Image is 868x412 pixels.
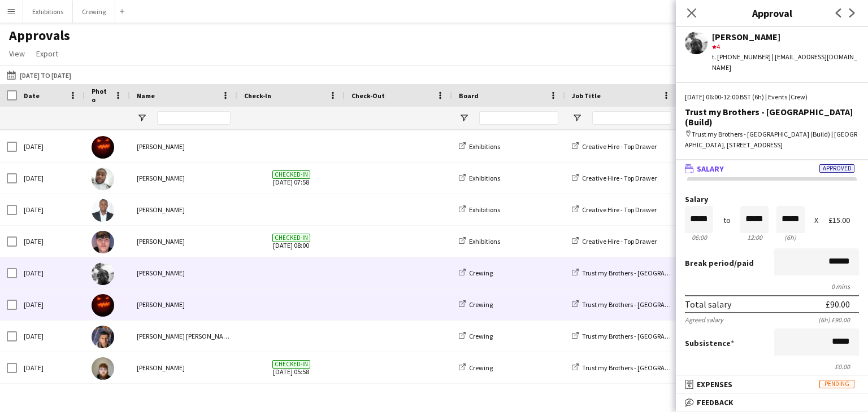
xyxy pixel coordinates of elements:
div: [DATE] [17,163,85,194]
a: Exhibitions [459,174,500,182]
button: Open Filter Menu [572,113,582,123]
h3: Approval [676,6,868,20]
span: Photo [92,87,110,104]
div: [PERSON_NAME] [130,289,237,320]
span: Feedback [697,397,734,407]
div: t. [PHONE_NUMBER] | [EMAIL_ADDRESS][DOMAIN_NAME] [712,52,859,72]
a: View [5,46,29,61]
div: 6h [776,233,805,242]
img: Shane Atkinson [92,136,114,159]
div: [DATE] [17,131,85,162]
div: X [814,216,818,225]
div: [PERSON_NAME] [130,226,237,257]
div: Trust my Brothers - [GEOGRAPHIC_DATA] (Build) | [GEOGRAPHIC_DATA], [STREET_ADDRESS] [685,129,859,150]
button: Open Filter Menu [137,113,147,123]
div: Total salary [685,299,731,310]
a: Crewing [459,269,493,277]
mat-expansion-panel-header: SalaryApproved [676,160,868,177]
a: Creative Hire - Top Drawer [572,174,657,182]
span: Check-Out [351,91,385,100]
span: Crewing [469,363,493,372]
span: Exhibitions [469,174,500,182]
div: £90.00 [826,299,850,310]
span: Checked-in [272,234,310,242]
div: 12:00 [740,233,769,242]
button: [DATE] to [DATE] [5,68,73,82]
div: £0.00 [685,362,859,371]
label: Salary [685,195,859,204]
div: 06:00 [685,233,713,242]
div: to [723,216,731,225]
div: [DATE] [17,226,85,257]
span: Exhibitions [469,142,500,151]
span: Trust my Brothers - [GEOGRAPHIC_DATA] (Build) [582,300,721,309]
div: [PERSON_NAME] [130,257,237,288]
mat-expansion-panel-header: ExpensesPending [676,376,868,393]
span: [DATE] 05:58 [244,352,338,383]
span: Checked-in [272,360,310,369]
label: Subsistence [685,338,734,348]
span: Check-In [244,91,271,100]
a: Export [32,46,63,61]
a: Trust my Brothers - [GEOGRAPHIC_DATA] (Build) [572,269,721,277]
input: Job Title Filter Input [592,111,671,125]
div: [DATE] [17,257,85,288]
span: Name [137,91,155,100]
span: Crewing [469,300,493,309]
span: Job Title [572,91,601,100]
img: Shane Atkinson [92,294,114,317]
span: Exhibitions [469,237,500,246]
a: Creative Hire - Top Drawer [572,142,657,151]
span: Board [459,91,479,100]
span: Expenses [697,379,732,389]
div: [PERSON_NAME] [PERSON_NAME] [130,321,237,352]
a: Creative Hire - Top Drawer [572,237,657,246]
mat-expansion-panel-header: Feedback [676,394,868,411]
img: Mikhail Lewis [92,262,114,285]
span: Break period [685,258,734,268]
a: Exhibitions [459,237,500,246]
a: Exhibitions [459,142,500,151]
span: Salary [697,164,724,174]
a: Crewing [459,300,493,309]
span: Date [24,91,40,100]
img: Isaiah Lourdes [92,326,114,348]
a: Crewing [459,363,493,372]
span: [DATE] 08:00 [244,226,338,257]
div: [DATE] [17,321,85,352]
span: Creative Hire - Top Drawer [582,174,657,182]
input: Name Filter Input [157,111,231,125]
div: [DATE] [17,352,85,383]
div: 0 mins [685,282,859,291]
div: [PERSON_NAME] [130,194,237,225]
span: [DATE] 07:58 [244,163,338,194]
a: Trust my Brothers - [GEOGRAPHIC_DATA] (Build) [572,332,721,340]
span: Trust my Brothers - [GEOGRAPHIC_DATA] (Build) [582,363,721,372]
div: [DATE] [17,194,85,225]
span: Trust my Brothers - [GEOGRAPHIC_DATA] (Build) [582,269,721,277]
div: [PERSON_NAME] [712,32,859,42]
a: Crewing [459,332,493,340]
div: [PERSON_NAME] [130,163,237,194]
a: Trust my Brothers - [GEOGRAPHIC_DATA] (Build) [572,300,721,309]
span: Exhibitions [469,205,500,214]
span: Crewing [469,269,493,277]
img: Jake Talbott [92,231,114,253]
span: View [9,49,25,59]
span: Trust my Brothers - [GEOGRAPHIC_DATA] (Build) [582,332,721,340]
div: [DATE] [17,289,85,320]
span: Creative Hire - Top Drawer [582,237,657,246]
a: Exhibitions [459,205,500,214]
div: [PERSON_NAME] [130,131,237,162]
span: Pending [819,380,854,388]
label: /paid [685,258,754,268]
img: Fionn Breslin [92,357,114,380]
span: Creative Hire - Top Drawer [582,205,657,214]
button: Crewing [73,1,115,23]
img: Olanrewaju Olaluwoye [92,168,114,190]
span: Creative Hire - Top Drawer [582,142,657,151]
div: £15.00 [828,216,859,225]
span: Crewing [469,332,493,340]
a: Trust my Brothers - [GEOGRAPHIC_DATA] (Build) [572,363,721,372]
button: Open Filter Menu [459,113,469,123]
